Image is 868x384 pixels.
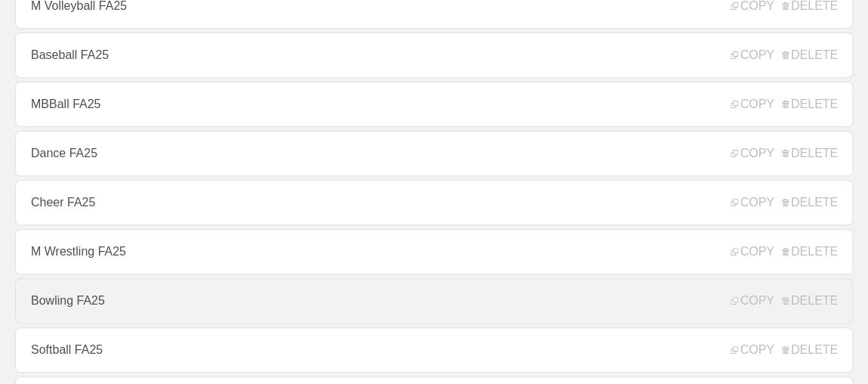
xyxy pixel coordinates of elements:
[15,180,853,225] a: Cheer FA25
[731,196,774,209] span: COPY
[731,294,774,308] span: COPY
[15,33,853,78] a: Baseball FA25
[782,196,838,209] span: DELETE
[782,147,838,160] span: DELETE
[782,343,838,357] span: DELETE
[731,98,774,111] span: COPY
[782,294,838,308] span: DELETE
[782,245,838,259] span: DELETE
[15,131,853,176] a: Dance FA25
[731,343,774,357] span: COPY
[793,311,868,384] iframe: Chat Widget
[731,245,774,259] span: COPY
[15,82,853,127] a: MBBall FA25
[15,327,853,373] a: Softball FA25
[15,278,853,324] a: Bowling FA25
[782,98,838,111] span: DELETE
[15,229,853,274] a: M Wrestling FA25
[782,48,838,62] span: DELETE
[731,147,774,160] span: COPY
[731,48,774,62] span: COPY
